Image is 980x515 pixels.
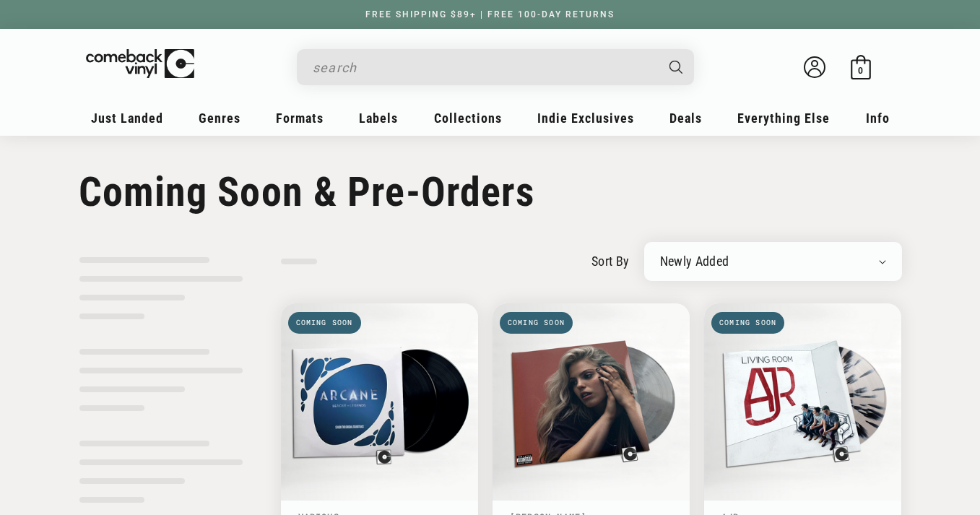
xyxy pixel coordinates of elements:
[297,49,694,85] div: Search
[434,111,502,126] span: Collections
[591,251,630,271] label: sort by
[351,9,629,20] a: FREE SHIPPING $89+ | FREE 100-DAY RETURNS
[866,111,890,126] span: Info
[199,111,240,126] span: Genres
[91,111,163,126] span: Just Landed
[858,65,863,76] span: 0
[79,168,902,216] h1: Coming Soon & Pre-Orders
[669,111,702,126] span: Deals
[276,111,324,126] span: Formats
[313,53,655,82] input: search
[537,111,634,126] span: Indie Exclusives
[737,111,830,126] span: Everything Else
[656,49,695,85] button: Search
[359,111,398,126] span: Labels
